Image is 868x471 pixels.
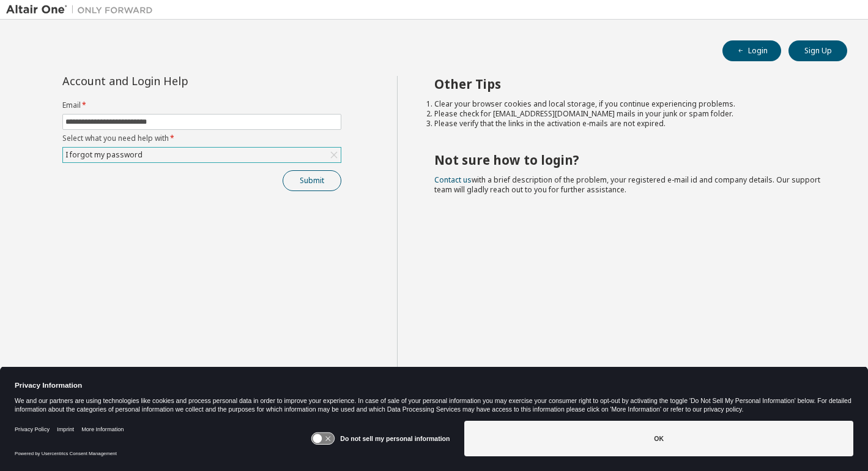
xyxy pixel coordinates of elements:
[283,170,341,191] button: Submit
[62,76,286,86] div: Account and Login Help
[434,175,820,195] span: with a brief description of the problem, your registered e-mail id and company details. Our suppo...
[62,100,341,110] label: Email
[64,148,144,162] div: I forgot my password
[434,152,825,168] h2: Not sure how to login?
[6,4,159,16] img: Altair One
[63,148,341,162] div: I forgot my password
[722,40,781,61] button: Login
[434,175,472,185] a: Contact us
[62,134,341,143] label: Select what you need help with
[434,76,825,92] h2: Other Tips
[434,99,825,109] li: Clear your browser cookies and local storage, if you continue experiencing problems.
[434,119,825,129] li: Please verify that the links in the activation e-mails are not expired.
[788,40,847,61] button: Sign Up
[434,109,825,119] li: Please check for [EMAIL_ADDRESS][DOMAIN_NAME] mails in your junk or spam folder.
